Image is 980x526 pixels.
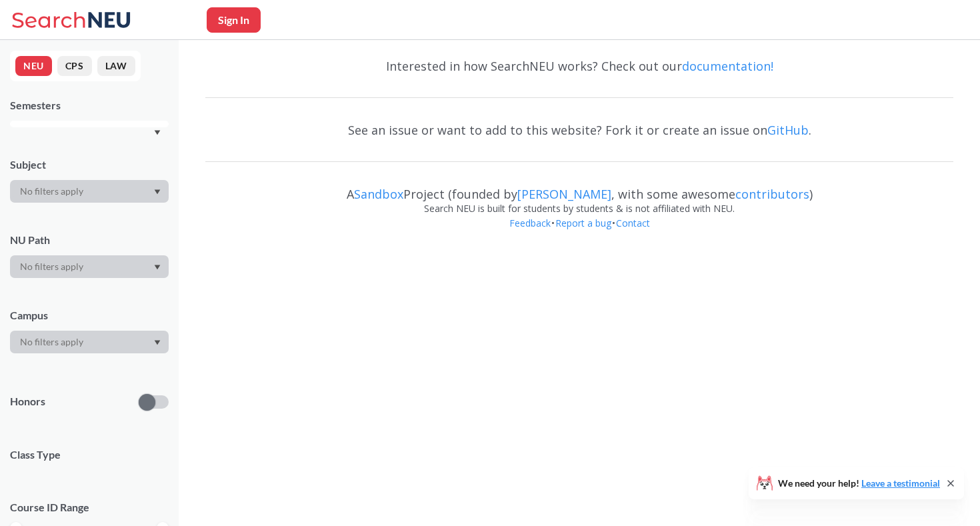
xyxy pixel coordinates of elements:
[615,217,651,229] a: Contact
[57,56,92,76] button: CPS
[154,189,161,195] svg: Dropdown arrow
[10,308,169,323] div: Campus
[154,340,161,345] svg: Dropdown arrow
[10,331,169,353] div: Dropdown arrow
[205,201,953,216] div: Search NEU is built for students by students & is not affiliated with NEU.
[10,394,45,409] p: Honors
[10,447,169,462] span: Class Type
[778,479,940,488] span: We need your help!
[97,56,135,76] button: LAW
[154,265,161,270] svg: Dropdown arrow
[15,56,52,76] button: NEU
[767,122,809,138] a: GitHub
[10,255,169,278] div: Dropdown arrow
[354,186,403,202] a: Sandbox
[735,186,809,202] a: contributors
[682,58,773,74] a: documentation!
[10,180,169,203] div: Dropdown arrow
[207,7,261,33] button: Sign In
[517,186,611,202] a: [PERSON_NAME]
[205,175,953,201] div: A Project (founded by , with some awesome )
[10,233,169,247] div: NU Path
[861,477,940,489] a: Leave a testimonial
[10,500,169,515] p: Course ID Range
[10,98,169,113] div: Semesters
[205,111,953,149] div: See an issue or want to add to this website? Fork it or create an issue on .
[205,47,953,85] div: Interested in how SearchNEU works? Check out our
[205,216,953,251] div: • •
[555,217,612,229] a: Report a bug
[10,157,169,172] div: Subject
[154,130,161,135] svg: Dropdown arrow
[509,217,551,229] a: Feedback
